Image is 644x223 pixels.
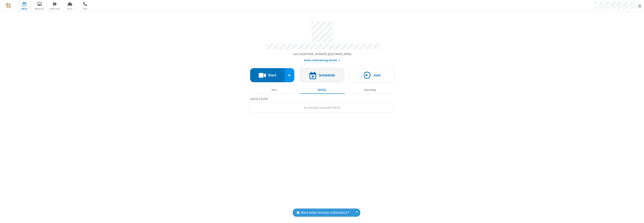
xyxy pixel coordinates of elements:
span: Webinars [33,7,47,10]
span: Want better browser notifications? [301,210,349,215]
img: QA Selenium DO NOT DELETE OR CHANGE [6,3,11,8]
span: Copy my meeting room link [293,52,351,56]
div: Start conference options [285,68,294,82]
span: Team Chat [48,7,62,10]
h4: Start [268,73,276,77]
button: Upcoming [347,86,393,93]
h4: Join [373,73,381,77]
section: Today's Meetings [250,97,394,113]
button: [DATE] [300,86,345,93]
span: Calls [78,7,92,10]
button: Join [350,68,394,82]
button: Schedule [300,68,344,82]
span: Meet [17,7,31,10]
span: No meetings scheduled [DATE] [304,106,340,109]
span: [DATE] 3:26 PM [250,97,268,101]
h4: Schedule [319,73,335,77]
iframe: Chat [635,213,641,220]
button: Start [250,68,285,82]
button: Copy my meeting room linkCopy my meeting room link [293,52,351,56]
button: Past [252,86,297,93]
button: Audio conferencing details [304,58,340,63]
section: Account details [250,19,394,63]
span: Drive [63,7,77,10]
